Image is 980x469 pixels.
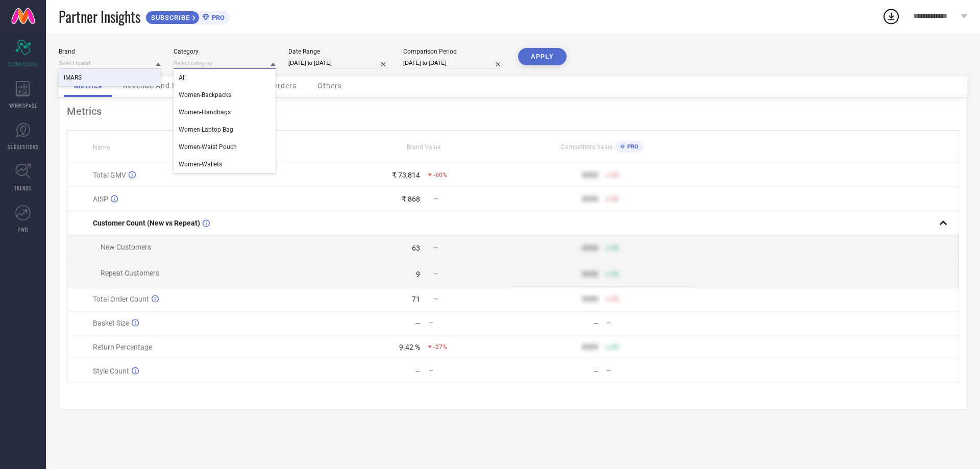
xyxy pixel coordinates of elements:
div: 9999 [582,270,598,278]
button: APPLY [518,48,567,65]
span: Basket Size [93,319,129,327]
div: 9999 [582,295,598,303]
div: Metrics [67,105,959,117]
span: PRO [625,143,639,150]
div: 9999 [582,195,598,203]
span: Customer Count (New vs Repeat) [93,219,200,227]
span: 50 [611,343,619,351]
span: — [433,244,438,252]
div: Category [174,48,276,55]
span: Women-Wallets [179,161,222,168]
span: Total GMV [93,171,126,179]
span: — [433,270,438,278]
div: Women-Wallets [174,156,276,173]
span: IMARS [64,74,82,81]
div: Women-Waist Pouch [174,138,276,156]
span: -27% [433,343,447,351]
div: 9 [416,270,420,278]
div: 63 [412,244,420,252]
span: 50 [611,195,619,203]
div: Women-Backpacks [174,86,276,104]
span: SUGGESTIONS [8,143,39,151]
div: ₹ 868 [402,195,420,203]
span: — [433,295,438,303]
span: New Customers [101,243,151,251]
span: -60% [433,171,447,179]
div: Comparison Period [403,48,505,55]
span: SUBSCRIBE [146,14,192,21]
span: SCORECARDS [8,60,38,68]
span: Brand Value [407,143,440,151]
div: Brand [59,48,161,55]
span: Women-Laptop Bag [179,126,233,133]
span: All [179,74,186,81]
span: Style Count [93,367,129,375]
span: AISP [93,195,108,203]
div: — [428,319,512,327]
div: Date Range [288,48,390,55]
div: — [593,367,599,375]
div: IMARS [59,69,161,86]
input: Select brand [59,58,161,69]
input: Select category [174,58,276,69]
span: PRO [209,14,225,21]
a: SUBSCRIBEPRO [145,8,230,24]
span: Name [93,144,110,151]
div: Women-Laptop Bag [174,121,276,138]
span: FWD [18,226,28,233]
span: Women-Waist Pouch [179,143,237,151]
div: Open download list [882,7,900,26]
div: ₹ 73,814 [392,171,420,179]
span: WORKSPACE [9,102,37,109]
span: — [433,195,438,203]
span: Women-Handbags [179,109,231,116]
div: All [174,69,276,86]
span: 50 [611,244,619,252]
span: 50 [611,270,619,278]
span: Partner Insights [59,6,140,27]
span: 50 [611,171,619,179]
div: — [606,319,691,327]
input: Select date range [288,58,390,68]
span: Women-Backpacks [179,91,231,98]
span: Others [317,82,342,90]
div: — [428,367,512,375]
div: — [415,367,421,375]
div: 71 [412,295,420,303]
div: — [606,367,691,375]
span: TRENDS [14,184,32,192]
div: Women-Handbags [174,104,276,121]
div: 9999 [582,171,598,179]
span: 50 [611,295,619,303]
div: 9999 [582,343,598,351]
input: Select comparison period [403,58,505,68]
span: Total Order Count [93,295,149,303]
div: 9999 [582,244,598,252]
span: Repeat Customers [101,269,159,277]
span: Return Percentage [93,343,152,351]
div: 9.42 % [399,343,420,351]
span: Competitors Value [561,143,612,151]
div: — [593,319,599,327]
div: — [415,319,421,327]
